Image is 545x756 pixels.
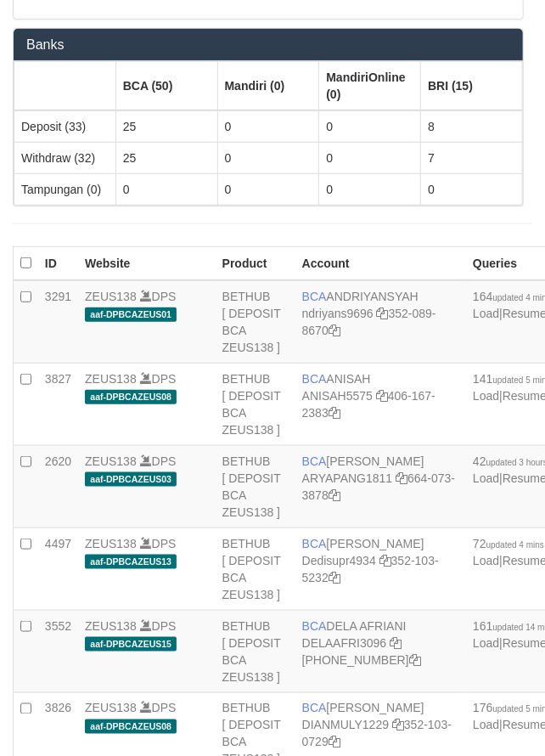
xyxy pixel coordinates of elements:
span: aaf-DPBCAZEUS15 [85,637,177,652]
h3: Banks [26,37,510,53]
th: Group: activate to sort column ascending [319,62,421,111]
span: BCA [302,537,327,550]
a: ZEUS138 [85,454,137,468]
td: 25 [115,110,217,143]
td: BETHUB [ DEPOSIT BCA ZEUS138 ] [216,446,295,528]
a: Copy 8692458639 to clipboard [409,653,421,667]
td: [PERSON_NAME] 664-073-3878 [295,446,466,528]
a: DELAAFRI3096 [302,636,387,650]
span: BCA [302,702,327,715]
td: DPS [78,528,216,611]
td: 0 [217,143,319,174]
td: DELA AFRIANI [PHONE_NUMBER] [295,611,466,693]
td: [PERSON_NAME] 352-103-5232 [295,528,466,611]
td: 3291 [38,280,78,364]
td: 0 [115,174,217,206]
th: ID [38,247,78,280]
a: Copy ndriyans9696 to clipboard [377,307,389,320]
td: 3827 [38,364,78,446]
td: 0 [319,174,421,206]
a: ZEUS138 [85,372,137,386]
td: 7 [421,143,523,174]
td: BETHUB [ DEPOSIT BCA ZEUS138 ] [216,611,295,693]
td: Withdraw (32) [14,143,116,174]
a: Copy 3521035232 to clipboard [329,571,340,584]
a: Load [473,554,499,567]
th: Product [216,247,295,280]
td: DPS [78,611,216,693]
span: BCA [302,454,327,468]
th: Group: activate to sort column ascending [115,62,217,111]
a: ZEUS138 [85,537,137,550]
td: DPS [78,280,216,364]
td: 0 [421,174,523,206]
span: BCA [302,619,327,633]
a: Copy 6640733878 to clipboard [329,488,340,502]
span: aaf-DPBCAZEUS08 [85,719,177,734]
td: 0 [217,110,319,143]
td: DPS [78,364,216,446]
a: ZEUS138 [85,702,137,715]
span: BCA [302,290,327,303]
span: BCA [302,372,327,386]
td: 2620 [38,446,78,528]
td: BETHUB [ DEPOSIT BCA ZEUS138 ] [216,364,295,446]
td: ANDRIYANSYAH 352-089-8670 [295,280,466,364]
a: Copy DELAAFRI3096 to clipboard [390,636,402,650]
th: Group: activate to sort column ascending [421,62,523,111]
a: Load [473,719,499,732]
span: aaf-DPBCAZEUS08 [85,390,177,404]
td: 4497 [38,528,78,611]
td: 0 [319,110,421,143]
th: Website [78,247,216,280]
td: BETHUB [ DEPOSIT BCA ZEUS138 ] [216,280,295,364]
td: 0 [319,143,421,174]
a: DIANMULY1229 [302,719,389,732]
th: Group: activate to sort column ascending [217,62,319,111]
a: Copy 4061672383 to clipboard [329,406,340,420]
th: Group: activate to sort column ascending [14,62,116,111]
a: ZEUS138 [85,619,137,633]
a: Copy DIANMULY1229 to clipboard [392,719,404,732]
span: aaf-DPBCAZEUS01 [85,307,177,322]
td: Tampungan (0) [14,174,116,206]
th: Account [295,247,466,280]
span: aaf-DPBCAZEUS13 [85,555,177,569]
a: Dedisupr4934 [302,554,376,567]
td: 8 [421,110,523,143]
span: aaf-DPBCAZEUS03 [85,472,177,487]
a: ARYAPANG1811 [302,471,393,485]
a: Copy ANISAH5575 to clipboard [376,389,388,403]
a: Load [473,307,499,320]
a: Load [473,471,499,485]
td: 0 [217,174,319,206]
td: 25 [115,143,217,174]
td: DPS [78,446,216,528]
td: Deposit (33) [14,110,116,143]
a: Copy ARYAPANG1811 to clipboard [396,471,407,485]
td: BETHUB [ DEPOSIT BCA ZEUS138 ] [216,528,295,611]
td: 3552 [38,611,78,693]
a: ANISAH5575 [302,389,373,403]
a: Copy 3520898670 to clipboard [329,324,340,337]
a: Load [473,636,499,650]
a: Copy 3521030729 to clipboard [329,736,340,749]
a: Load [473,389,499,403]
a: Copy Dedisupr4934 to clipboard [379,554,391,567]
a: ZEUS138 [85,290,137,303]
a: ndriyans9696 [302,307,374,320]
td: ANISAH 406-167-2383 [295,364,466,446]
